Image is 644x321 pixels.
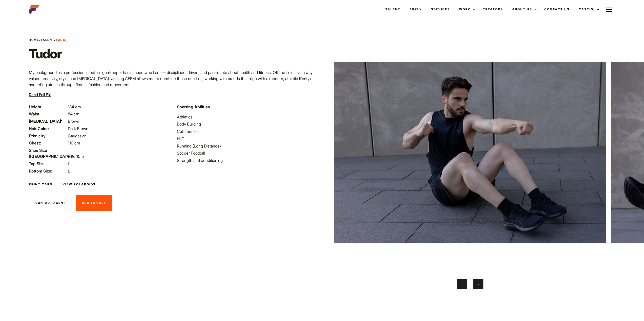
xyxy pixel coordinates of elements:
span: Size 10.5 [68,154,84,159]
span: Top Size: [29,161,67,167]
a: Creators [478,3,508,16]
span: Caucasian [68,133,87,138]
li: Strength and conditioning [177,157,319,163]
span: L [68,168,70,174]
a: Talent [381,3,405,16]
span: / / [29,38,68,42]
li: Body Building [177,121,319,127]
span: L [68,161,70,166]
span: 184 cm [68,104,81,109]
a: View Polaroids [63,182,96,187]
span: (0) [589,7,595,11]
a: Contact Us [540,3,574,16]
li: Running (Long Distance) [177,143,319,149]
span: Chest: [29,140,67,146]
span: [MEDICAL_DATA]: [29,118,67,124]
img: Burger icon [606,7,612,13]
img: cropped-aefm-brand-fav-22-square.png [29,4,39,14]
strong: Tudor [56,38,68,42]
a: Work [454,3,478,16]
button: Contact Agent [29,195,72,211]
span: Previous [461,282,463,287]
a: Apply [405,3,426,16]
a: Services [426,3,454,16]
span: Hair Color: [29,126,67,132]
span: Ethnicity: [29,133,67,139]
button: Read Full Bio [29,92,51,98]
a: Home [29,38,39,42]
span: Next [477,282,479,287]
li: Calisthenics [177,128,319,134]
span: 84 cm [68,111,79,116]
a: Talent [41,38,54,42]
span: Add To Cast [82,201,106,205]
button: Add To Cast [76,195,112,211]
span: Waist: [29,111,67,117]
a: Cast(0) [574,3,603,16]
span: Height: [29,104,67,110]
strong: Sporting Abilities [177,104,210,109]
span: Shoe Size ([GEOGRAPHIC_DATA]): [29,147,67,159]
span: Dark Brown [68,126,88,131]
span: Brown [68,119,79,124]
span: Bottom Size: [29,168,67,174]
li: Athletics [177,114,319,120]
li: HIIT [177,136,319,142]
p: My background as a professional football goalkeeper has shaped who I am — disciplined, driven, an... [29,69,319,88]
h1: Tudor [29,46,68,61]
span: Read Full Bio [29,92,51,97]
span: 110 cm [68,140,80,145]
a: Print Card [29,182,52,187]
a: About Us [508,3,540,16]
li: Soccer Football [177,150,319,156]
